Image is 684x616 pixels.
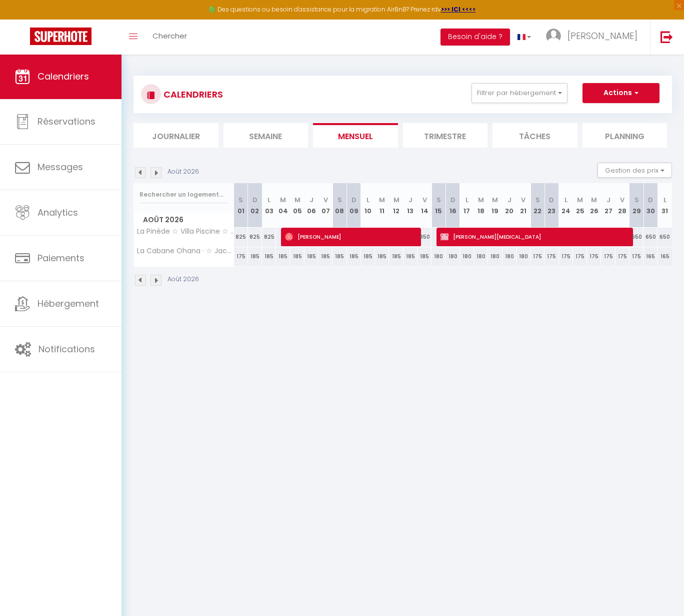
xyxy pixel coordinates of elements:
div: 825 [234,228,248,246]
abbr: D [351,195,356,205]
div: 185 [276,247,290,266]
span: Réservations [37,115,95,128]
th: 12 [389,183,403,228]
span: Notifications [38,343,95,355]
th: 23 [544,183,558,228]
div: 185 [290,247,304,266]
th: 01 [234,183,248,228]
li: Planning [582,123,667,148]
abbr: J [507,195,511,205]
th: 16 [445,183,459,228]
img: logout [660,31,673,43]
abbr: V [422,195,427,205]
p: Août 2026 [167,167,199,177]
abbr: M [577,195,583,205]
abbr: S [436,195,441,205]
abbr: M [393,195,399,205]
th: 08 [332,183,346,228]
abbr: M [492,195,498,205]
abbr: D [450,195,455,205]
li: Tâches [492,123,577,148]
th: 30 [643,183,657,228]
th: 25 [573,183,587,228]
div: 180 [516,247,530,266]
div: 175 [615,247,629,266]
abbr: V [620,195,624,205]
th: 17 [460,183,474,228]
th: 20 [502,183,516,228]
abbr: L [267,195,270,205]
th: 27 [601,183,615,228]
th: 10 [361,183,375,228]
div: 185 [318,247,332,266]
div: 185 [262,247,276,266]
abbr: J [606,195,610,205]
div: 185 [332,247,346,266]
button: Gestion des prix [597,163,672,178]
img: Super Booking [30,28,91,45]
th: 28 [615,183,629,228]
abbr: S [337,195,342,205]
th: 21 [516,183,530,228]
th: 18 [474,183,488,228]
li: Semaine [223,123,308,148]
th: 06 [304,183,318,228]
abbr: S [238,195,243,205]
span: Hébergement [37,297,99,310]
th: 07 [318,183,332,228]
div: 175 [601,247,615,266]
th: 19 [488,183,502,228]
th: 09 [347,183,361,228]
th: 14 [417,183,431,228]
abbr: M [280,195,286,205]
div: 850 [417,228,431,246]
div: 175 [573,247,587,266]
div: 185 [375,247,389,266]
p: Août 2026 [167,275,199,284]
span: [PERSON_NAME][MEDICAL_DATA] [440,227,627,246]
div: 185 [347,247,361,266]
abbr: S [634,195,639,205]
th: 29 [629,183,643,228]
input: Rechercher un logement... [139,186,228,204]
abbr: M [478,195,484,205]
div: 185 [248,247,262,266]
span: La Pinède ☆ Villa Piscine ☆ Jacuzzi ☆ Climatisation [135,228,235,235]
div: 825 [262,228,276,246]
div: 175 [544,247,558,266]
abbr: V [323,195,328,205]
div: 180 [460,247,474,266]
th: 22 [530,183,544,228]
li: Trimestre [403,123,488,148]
div: 180 [502,247,516,266]
abbr: M [379,195,385,205]
th: 11 [375,183,389,228]
th: 26 [587,183,601,228]
a: >>> ICI <<<< [441,5,476,14]
div: 185 [304,247,318,266]
th: 05 [290,183,304,228]
span: Messages [37,161,83,173]
a: Chercher [145,20,194,55]
li: Journalier [133,123,218,148]
div: 180 [431,247,445,266]
span: La Cabane Ohana · ☆ Jacuzzi Climatisation ☆ [135,247,235,255]
abbr: L [663,195,666,205]
abbr: L [465,195,468,205]
div: 185 [361,247,375,266]
div: 185 [417,247,431,266]
th: 31 [657,183,672,228]
div: 175 [587,247,601,266]
abbr: V [521,195,525,205]
th: 03 [262,183,276,228]
div: 165 [657,247,672,266]
abbr: M [294,195,300,205]
abbr: D [648,195,653,205]
div: 175 [559,247,573,266]
abbr: D [549,195,554,205]
div: 175 [234,247,248,266]
abbr: L [564,195,567,205]
th: 02 [248,183,262,228]
abbr: J [309,195,313,205]
div: 825 [248,228,262,246]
